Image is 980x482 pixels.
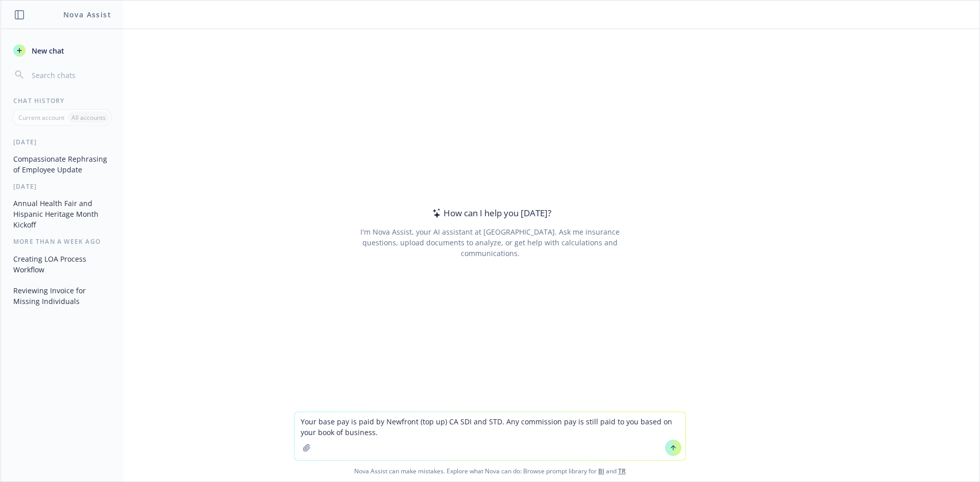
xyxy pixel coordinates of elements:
p: Current account [18,113,64,122]
textarea: Your base pay is paid by Newfront (top up) CA SDI and STD. Any commission pay is still paid to yo... [295,412,685,460]
div: I'm Nova Assist, your AI assistant at [GEOGRAPHIC_DATA]. Ask me insurance questions, upload docum... [346,226,633,259]
a: TR [618,467,626,475]
input: Search chats [30,68,111,82]
button: Reviewing Invoice for Missing Individuals [9,282,115,310]
div: [DATE] [1,138,123,146]
div: How can I help you [DATE]? [429,207,551,220]
div: [DATE] [1,182,123,191]
button: Annual Health Fair and Hispanic Heritage Month Kickoff [9,195,115,233]
span: New chat [30,45,64,56]
button: Compassionate Rephrasing of Employee Update [9,150,115,178]
button: New chat [9,41,115,60]
h1: Nova Assist [63,9,111,20]
a: BI [598,467,604,475]
div: More than a week ago [1,237,123,246]
button: Creating LOA Process Workflow [9,250,115,278]
div: Chat History [1,96,123,105]
p: All accounts [71,113,106,122]
span: Nova Assist can make mistakes. Explore what Nova can do: Browse prompt library for and [5,461,975,481]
